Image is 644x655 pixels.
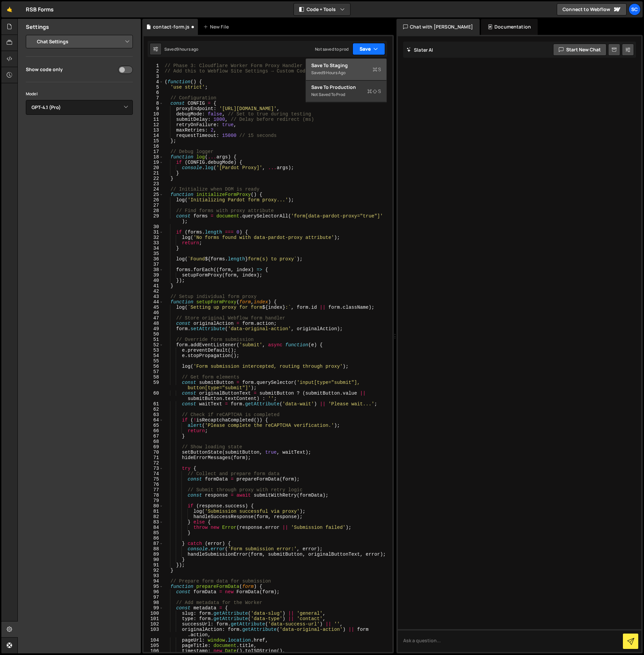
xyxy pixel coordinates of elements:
div: 19 [144,160,163,165]
div: 61 [144,401,163,407]
button: Save to StagingS Saved9 hours ago [306,59,386,81]
h2: Settings [26,23,49,31]
div: 17 [144,149,163,154]
div: Show code only [26,66,63,72]
div: Save to Staging [311,62,381,69]
div: 46 [144,310,163,315]
div: 94 [144,578,163,584]
div: 49 [144,326,163,332]
div: 9 hours ago [323,70,345,75]
div: 41 [144,283,163,289]
div: 56 [144,364,163,369]
div: 24 [144,187,163,192]
div: Save to Production [311,84,381,91]
div: 14 [144,133,163,138]
div: Saved [164,46,199,52]
button: Code + Tools [294,3,350,15]
div: 16 [144,144,163,149]
div: 104 [144,638,163,643]
div: 20 [144,165,163,170]
a: Sc [629,3,641,15]
div: 80 [144,503,163,509]
div: 71 [144,455,163,460]
div: 23 [144,181,163,187]
div: 4 [144,79,163,85]
div: 51 [144,337,163,342]
div: contact-form.js [153,23,190,30]
div: 74 [144,471,163,476]
div: 52 [144,342,163,348]
div: 97 [144,595,163,600]
div: 63 [144,412,163,417]
div: 32 [144,235,163,240]
div: 43 [144,294,163,299]
div: 9 [144,106,163,111]
div: 91 [144,562,163,568]
div: 5 [144,85,163,90]
div: 59 [144,380,163,391]
div: 11 [144,117,163,122]
div: 7 [144,95,163,101]
button: Start new chat [553,44,606,56]
div: 42 [144,289,163,294]
div: 66 [144,428,163,434]
div: 30 [144,224,163,230]
div: 55 [144,358,163,364]
div: 73 [144,466,163,471]
div: 15 [144,138,163,144]
div: 3 [144,74,163,79]
div: 12 [144,122,163,128]
div: 50 [144,332,163,337]
div: 79 [144,498,163,503]
div: 54 [144,353,163,358]
div: 93 [144,573,163,578]
div: 33 [144,240,163,246]
div: 68 [144,439,163,444]
div: 77 [144,487,163,493]
button: Save to ProductionS Not saved to prod [306,81,386,102]
span: S [373,66,381,73]
div: 90 [144,557,163,562]
div: 69 [144,444,163,450]
div: 29 [144,213,163,224]
div: 9 hours ago [176,46,199,52]
h2: Slater AI [407,47,433,53]
div: 101 [144,616,163,621]
div: 92 [144,568,163,573]
div: 86 [144,536,163,541]
div: 99 [144,605,163,611]
div: 37 [144,262,163,267]
div: Chat with [PERSON_NAME] [396,19,480,35]
div: 21 [144,170,163,176]
div: 10 [144,111,163,117]
div: 64 [144,417,163,423]
div: 78 [144,493,163,498]
div: 88 [144,546,163,552]
div: 106 [144,648,163,654]
div: 62 [144,407,163,412]
div: 28 [144,208,163,213]
div: Code + Tools [306,58,387,103]
div: 83 [144,519,163,525]
div: 65 [144,423,163,428]
div: New File [203,23,231,30]
div: 39 [144,272,163,278]
div: 98 [144,600,163,605]
div: 70 [144,450,163,455]
div: 27 [144,203,163,208]
div: 25 [144,192,163,197]
div: 2 [144,68,163,74]
div: 45 [144,305,163,310]
div: 85 [144,530,163,536]
div: 31 [144,230,163,235]
div: 48 [144,321,163,326]
a: Connect to Webflow [557,3,627,15]
div: Not saved to prod [311,91,381,99]
div: 58 [144,374,163,380]
div: 82 [144,514,163,519]
div: 67 [144,434,163,439]
div: 47 [144,315,163,321]
span: S [367,88,381,95]
div: Not saved to prod [315,46,348,52]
